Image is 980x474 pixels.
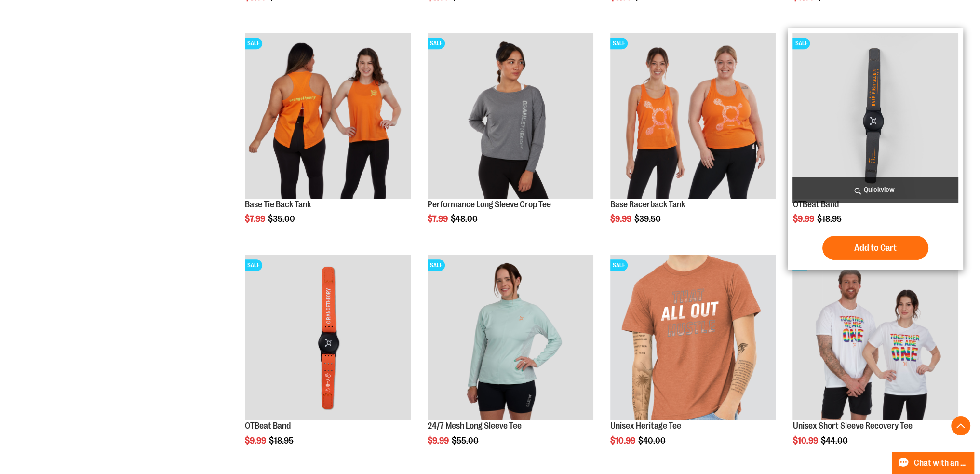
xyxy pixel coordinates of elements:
span: Add to Cart [854,243,897,253]
span: $44.00 [820,436,849,446]
a: Product image for Base Tie Back TankSALE [245,33,411,200]
span: $18.95 [817,214,843,224]
img: Product image for Base Racerback Tank [610,33,776,199]
button: Back To Top [951,416,970,435]
div: product [423,28,598,248]
span: Chat with an Expert [914,459,968,468]
div: product [605,28,781,248]
span: SALE [792,38,810,49]
span: $55.00 [452,436,480,446]
span: $9.99 [610,214,633,224]
a: Unisex Heritage Tee [610,421,681,431]
a: OTBeat Band [792,200,838,209]
span: $48.00 [451,214,479,224]
span: $9.99 [428,436,450,446]
a: 24/7 Mesh Long Sleeve TeeSALE [428,255,593,422]
a: OTBeat BandSALE [245,255,411,422]
a: Product image for Unisex Heritage TeeSALE [610,255,776,422]
div: product [240,250,416,470]
div: product [240,28,416,248]
div: product [788,250,963,470]
a: OTBeat BandSALE [792,33,958,200]
button: Chat with an Expert [892,452,975,474]
span: $9.99 [792,214,815,224]
span: $7.99 [245,214,267,224]
img: Product image for Unisex Short Sleeve Recovery Tee [792,255,958,420]
span: $10.99 [792,436,819,446]
a: Quickview [792,177,958,203]
span: $40.00 [638,436,667,446]
a: Performance Long Sleeve Crop Tee [428,200,551,209]
img: 24/7 Mesh Long Sleeve Tee [428,255,593,420]
span: $7.99 [428,214,449,224]
a: Product image for Base Racerback TankSALE [610,33,776,200]
a: OTBeat Band [245,421,291,431]
a: Product image for Performance Long Sleeve Crop TeeSALE [428,33,593,200]
img: OTBeat Band [245,255,411,420]
span: SALE [610,259,628,271]
span: $18.95 [269,436,295,446]
span: $9.99 [245,436,268,446]
div: product [423,250,598,470]
span: $35.00 [268,214,296,224]
span: $10.99 [610,436,637,446]
div: product [788,28,963,270]
a: Unisex Short Sleeve Recovery Tee [792,421,912,431]
span: SALE [245,259,262,271]
span: SALE [428,38,445,49]
a: 24/7 Mesh Long Sleeve Tee [428,421,522,431]
button: Add to Cart [822,236,928,260]
span: SALE [245,38,262,49]
div: product [605,250,781,470]
a: Base Racerback Tank [610,200,685,209]
img: OTBeat Band [792,33,958,199]
span: SALE [428,259,445,271]
span: $39.50 [634,214,662,224]
a: Base Tie Back Tank [245,200,311,209]
span: SALE [610,38,628,49]
a: Product image for Unisex Short Sleeve Recovery TeeSALE [792,255,958,422]
img: Product image for Unisex Heritage Tee [610,255,776,420]
img: Product image for Base Tie Back Tank [245,33,411,199]
img: Product image for Performance Long Sleeve Crop Tee [428,33,593,199]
